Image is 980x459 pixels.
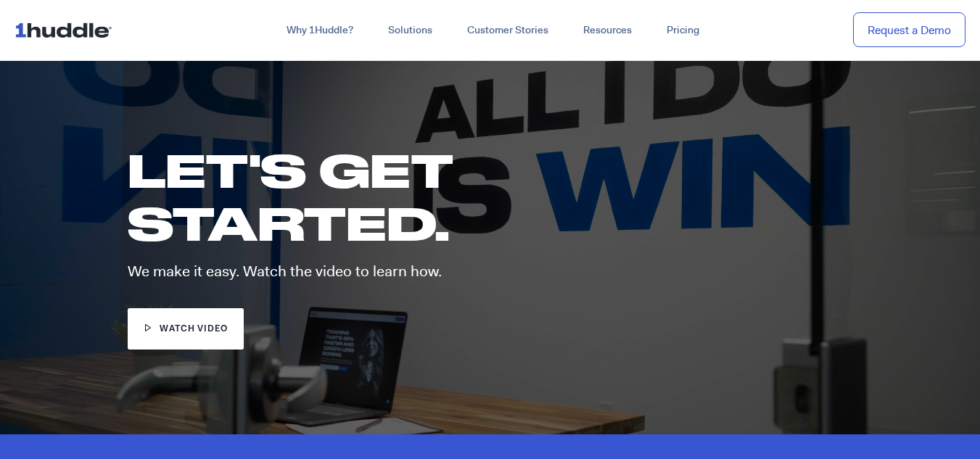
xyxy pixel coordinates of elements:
a: Resources [566,17,649,44]
a: watch video [128,308,244,350]
a: Pricing [649,17,717,44]
h1: LET'S GET STARTED. [128,144,605,249]
a: Request a Demo [853,12,965,48]
a: Why 1Huddle? [269,17,371,44]
p: We make it easy. Watch the video to learn how. [128,264,627,279]
a: Customer Stories [450,17,566,44]
img: ... [15,16,118,44]
span: watch video [160,323,228,336]
a: Solutions [371,17,450,44]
